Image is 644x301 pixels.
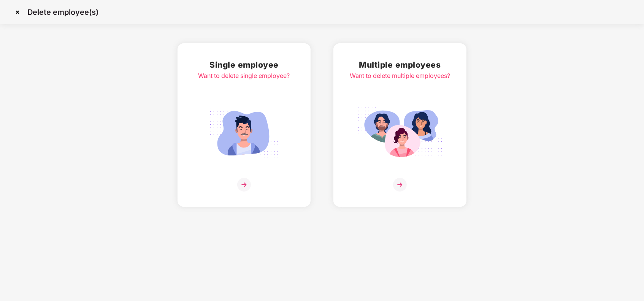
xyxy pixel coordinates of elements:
h2: Multiple employees [350,59,450,71]
p: Delete employee(s) [27,8,98,17]
div: Want to delete multiple employees? [350,71,450,81]
h2: Single employee [198,59,290,71]
img: svg+xml;base64,PHN2ZyB4bWxucz0iaHR0cDovL3d3dy53My5vcmcvMjAwMC9zdmciIGlkPSJNdWx0aXBsZV9lbXBsb3llZS... [357,103,443,163]
img: svg+xml;base64,PHN2ZyB4bWxucz0iaHR0cDovL3d3dy53My5vcmcvMjAwMC9zdmciIHdpZHRoPSIzNiIgaGVpZ2h0PSIzNi... [393,178,407,192]
img: svg+xml;base64,PHN2ZyB4bWxucz0iaHR0cDovL3d3dy53My5vcmcvMjAwMC9zdmciIGlkPSJTaW5nbGVfZW1wbG95ZWUiIH... [201,103,287,163]
div: Want to delete single employee? [198,71,290,81]
img: svg+xml;base64,PHN2ZyB4bWxucz0iaHR0cDovL3d3dy53My5vcmcvMjAwMC9zdmciIHdpZHRoPSIzNiIgaGVpZ2h0PSIzNi... [237,178,251,192]
img: svg+xml;base64,PHN2ZyBpZD0iQ3Jvc3MtMzJ4MzIiIHhtbG5zPSJodHRwOi8vd3d3LnczLm9yZy8yMDAwL3N2ZyIgd2lkdG... [11,6,24,18]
